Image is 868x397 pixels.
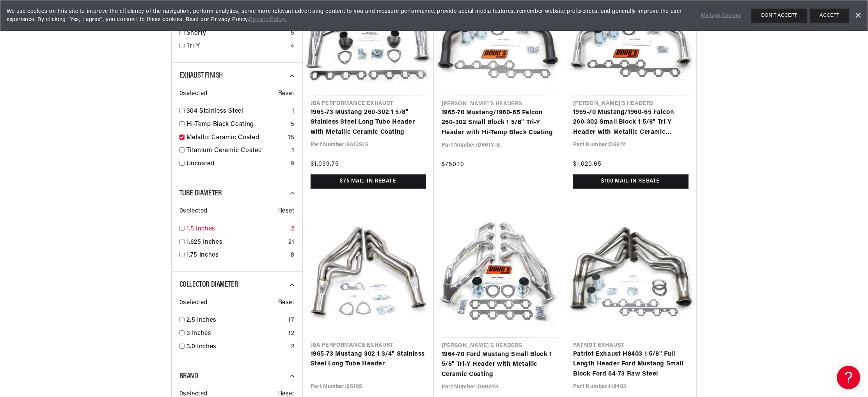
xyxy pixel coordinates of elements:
[186,120,288,130] a: Hi-Temp Black Coating
[292,106,295,117] div: 1
[7,7,690,24] span: We use cookies on this site to improve the efficiency of the navigation, perform analytics, serve...
[186,250,288,261] a: 1.75 Inches
[701,12,741,20] a: Manage Cookies
[291,41,295,51] div: 4
[311,108,426,138] a: 1965-73 Mustang 260-302 1 5/8" Stainless Steel Long Tube Header with Metallic Ceramic Coating
[292,146,295,156] div: 1
[573,349,689,379] a: Patriot Exhaust H8403 1 5/8" Full Length Header Ford Mustang Small Block Ford 64-73 Raw Steel
[179,281,238,289] span: Collector Diameter
[288,315,294,326] div: 17
[186,146,289,156] a: Titanium Ceramic Coated
[179,72,223,80] span: Exhaust Finish
[186,159,288,169] a: Uncoated
[186,342,288,352] a: 3.0 Inches
[278,298,295,308] span: Reset
[179,89,208,99] span: 0 selected
[278,89,295,99] span: Reset
[179,298,208,308] span: 0 selected
[186,133,285,143] a: Metallic Ceramic Coated
[186,237,286,248] a: 1.625 Inches
[186,106,289,117] a: 304 Stainless Steel
[288,133,294,143] div: 15
[186,41,288,51] a: Tri-Y
[288,237,294,248] div: 21
[291,224,295,234] div: 2
[179,372,198,380] span: Brand
[278,206,295,216] span: Reset
[442,350,557,380] a: 1964-70 Ford Mustang Small Block 1 5/8" Tri-Y Header with Metallic Ceramic Coating
[291,159,295,169] div: 9
[311,349,426,369] a: 1965-73 Mustang 302 1 3/4" Stainless Steel Long Tube Header
[852,10,864,21] a: Dismiss Banner
[186,329,286,339] a: 3 Inches
[186,28,288,39] a: Shorty
[179,190,222,197] span: Tube Diameter
[186,224,288,234] a: 1.5 Inches
[179,206,208,216] span: 0 selected
[291,250,295,261] div: 8
[442,108,557,138] a: 1965-70 Mustang/1960-65 Falcon 260-302 Small Block 1 5/8" Tri-Y Header with Hi-Temp Black Coating
[288,329,294,339] div: 12
[291,28,295,39] div: 5
[249,17,287,23] a: Privacy Policy.
[573,108,689,138] a: 1965-70 Mustang/1960-65 Falcon 260-302 Small Block 1 5/8" Tri-Y Header with Metallic Ceramic Coating
[186,315,286,326] a: 2.5 Inches
[810,9,849,23] button: ACCEPT
[751,9,807,23] button: DON'T ACCEPT
[291,120,295,130] div: 5
[291,342,295,352] div: 2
